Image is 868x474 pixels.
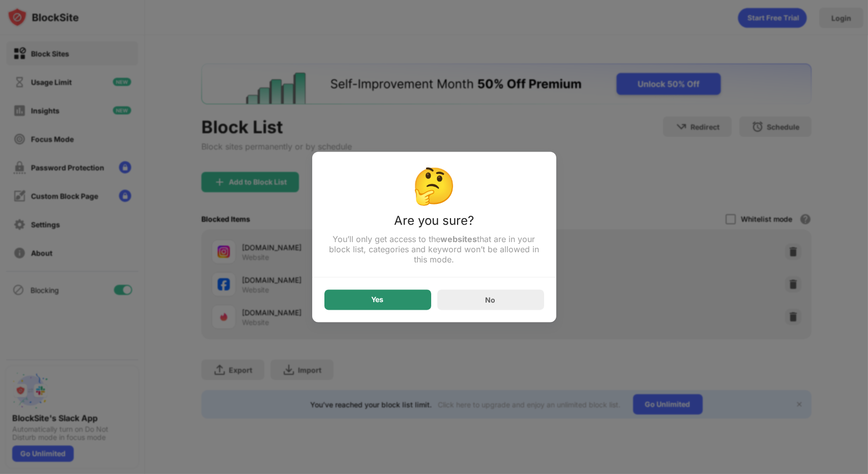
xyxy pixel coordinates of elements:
[441,234,477,245] strong: websites
[372,296,384,304] div: Yes
[324,214,544,234] div: Are you sure?
[486,295,496,304] div: No
[324,234,544,265] div: You’ll only get access to the that are in your block list, categories and keyword won’t be allowe...
[324,164,544,208] div: 🤔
